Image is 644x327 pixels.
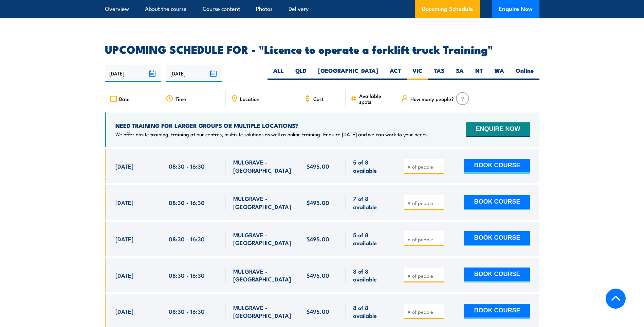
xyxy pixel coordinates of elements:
span: [DATE] [115,235,133,243]
label: SA [450,67,470,80]
span: 7 of 8 available [353,194,389,210]
span: MULGRAVE - [GEOGRAPHIC_DATA] [233,158,292,174]
input: To date [166,65,222,82]
label: WA [489,67,510,80]
span: [DATE] [115,162,133,170]
input: # of people [407,200,441,206]
span: MULGRAVE - [GEOGRAPHIC_DATA] [233,304,292,320]
span: Time [176,96,186,102]
span: How many people? [410,96,454,102]
span: 08:30 - 16:30 [169,162,205,170]
span: Location [240,96,259,102]
span: Available spots [359,93,391,104]
label: QLD [290,67,312,80]
button: BOOK COURSE [464,231,530,246]
span: 8 of 8 available [353,304,389,320]
label: [GEOGRAPHIC_DATA] [312,67,384,80]
span: [DATE] [115,307,133,315]
span: 5 of 8 available [353,231,389,247]
button: BOOK COURSE [464,304,530,319]
span: 08:30 - 16:30 [169,271,205,279]
span: 08:30 - 16:30 [169,307,205,315]
h2: UPCOMING SCHEDULE FOR - "Licence to operate a forklift truck Training" [105,44,539,54]
h4: NEED TRAINING FOR LARGER GROUPS OR MULTIPLE LOCATIONS? [115,122,429,129]
span: $495.00 [307,199,329,206]
button: BOOK COURSE [464,268,530,282]
input: # of people [407,236,441,243]
span: $495.00 [307,235,329,243]
button: BOOK COURSE [464,195,530,210]
span: 8 of 8 available [353,267,389,283]
span: [DATE] [115,271,133,279]
label: VIC [407,67,428,80]
input: # of people [407,163,441,170]
span: MULGRAVE - [GEOGRAPHIC_DATA] [233,231,292,247]
button: BOOK COURSE [464,159,530,174]
span: $495.00 [307,271,329,279]
span: Cost [313,96,324,102]
span: [DATE] [115,199,133,206]
span: $495.00 [307,307,329,315]
label: ACT [384,67,407,80]
label: ALL [268,67,290,80]
span: Date [119,96,130,102]
span: 08:30 - 16:30 [169,199,205,206]
span: 5 of 8 available [353,158,389,174]
label: TAS [428,67,450,80]
span: MULGRAVE - [GEOGRAPHIC_DATA] [233,194,292,210]
span: $495.00 [307,162,329,170]
p: We offer onsite training, training at our centres, multisite solutions as well as online training... [115,131,429,138]
input: # of people [407,272,441,279]
label: Online [510,67,539,80]
span: MULGRAVE - [GEOGRAPHIC_DATA] [233,267,292,283]
input: From date [105,65,161,82]
button: ENQUIRE NOW [466,122,530,137]
input: # of people [407,308,441,315]
label: NT [470,67,489,80]
span: 08:30 - 16:30 [169,235,205,243]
